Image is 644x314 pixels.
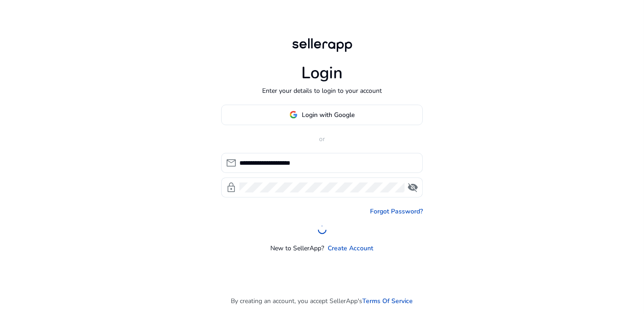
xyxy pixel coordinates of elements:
[221,105,423,125] button: Login with Google
[302,110,355,120] span: Login with Google
[370,207,423,216] a: Forgot Password?
[226,182,237,193] span: lock
[226,157,237,168] span: mail
[407,182,418,193] span: visibility_off
[301,63,343,83] h1: Login
[289,111,298,119] img: google-logo.svg
[328,243,374,253] a: Create Account
[363,296,413,306] a: Terms Of Service
[262,86,382,96] p: Enter your details to login to your account
[271,243,325,253] p: New to SellerApp?
[221,134,423,144] p: or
